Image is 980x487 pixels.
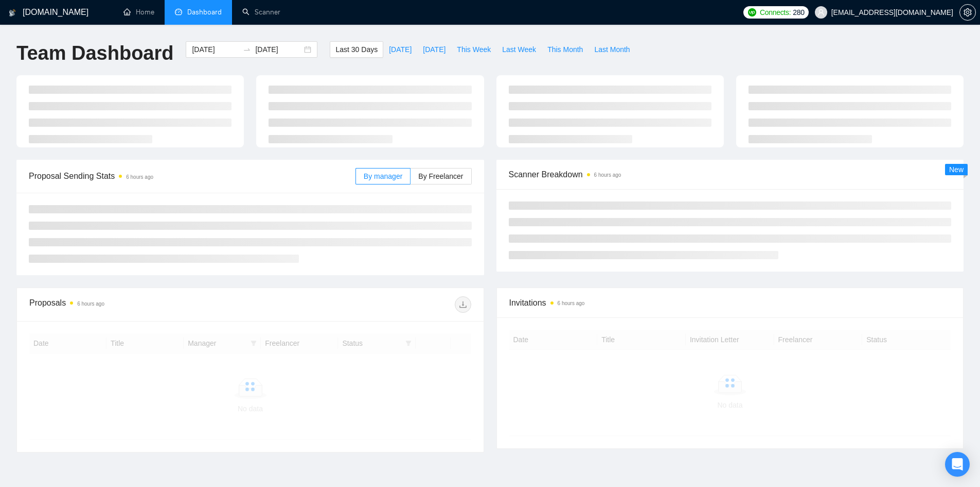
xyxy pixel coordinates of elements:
[959,4,976,21] button: setting
[760,7,791,18] span: Connects:
[243,45,251,54] span: to
[959,8,976,16] a: setting
[589,41,635,58] button: Last Month
[945,452,970,477] div: Open Intercom Messenger
[960,8,975,16] span: setting
[509,296,951,309] span: Invitations
[330,41,383,58] button: Last 30 Days
[417,41,451,58] button: [DATE]
[175,8,182,15] span: dashboard
[126,174,153,180] time: 6 hours ago
[423,44,446,55] span: [DATE]
[793,7,804,18] span: 280
[457,44,491,55] span: This Week
[364,172,402,180] span: By manager
[547,44,583,55] span: This Month
[418,172,463,180] span: By Freelancer
[9,5,16,21] img: logo
[496,41,542,58] button: Last Week
[192,44,239,55] input: Start date
[383,41,417,58] button: [DATE]
[509,168,952,181] span: Scanner Breakdown
[29,296,250,313] div: Proposals
[187,8,222,16] span: Dashboard
[389,44,412,55] span: [DATE]
[558,300,585,306] time: 6 hours ago
[451,41,496,58] button: This Week
[242,8,280,16] a: searchScanner
[817,9,825,16] span: user
[243,45,251,54] span: swap-right
[335,44,378,55] span: Last 30 Days
[16,41,173,65] h1: Team Dashboard
[594,44,630,55] span: Last Month
[542,41,589,58] button: This Month
[748,8,756,16] img: upwork-logo.png
[29,170,355,182] span: Proposal Sending Stats
[123,8,154,16] a: homeHome
[949,165,964,174] span: New
[255,44,302,55] input: End date
[77,301,104,307] time: 6 hours ago
[502,44,536,55] span: Last Week
[594,172,621,178] time: 6 hours ago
